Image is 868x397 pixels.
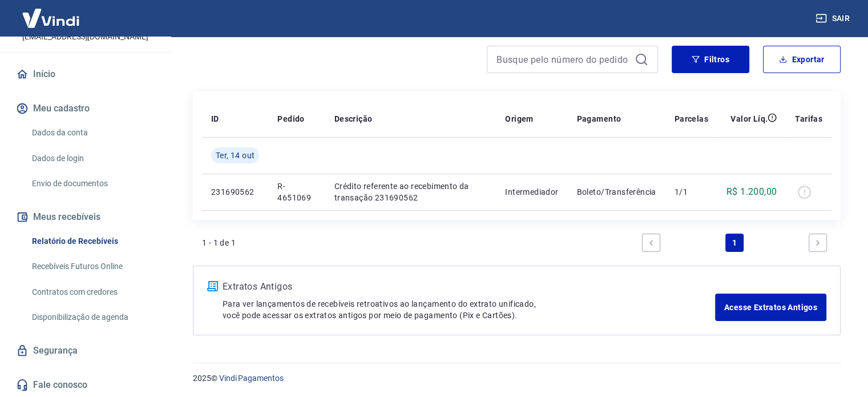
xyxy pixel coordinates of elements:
p: Pedido [277,113,304,125]
p: Valor Líq. [730,113,768,125]
a: Disponibilização de agenda [27,306,157,329]
img: Vindi [14,1,88,35]
p: R$ 1.200,00 [726,185,777,199]
span: Ter, 14 out [216,150,255,161]
a: Recebíveis Futuros Online [27,255,157,278]
a: Envio de documentos [27,172,157,195]
p: R-4651069 [277,181,316,203]
p: Descrição [334,113,373,125]
a: Vindi Pagamentos [219,374,284,383]
input: Busque pelo número do pedido [496,51,630,68]
a: Início [14,62,157,87]
button: Filtros [672,46,749,73]
button: Exportar [763,46,841,73]
a: Relatório de Recebíveis [27,230,157,253]
p: Intermediador [505,186,558,198]
p: ID [211,113,219,125]
p: 2025 © [193,372,841,384]
p: Para ver lançamentos de recebíveis retroativos ao lançamento do extrato unificado, você pode aces... [223,298,715,321]
a: Dados da conta [27,121,157,145]
button: Meu cadastro [14,96,157,121]
a: Segurança [14,338,157,363]
p: Crédito referente ao recebimento da transação 231690562 [334,181,487,203]
ul: Pagination [637,229,831,256]
a: Acesse Extratos Antigos [715,294,826,321]
a: Page 1 is your current page [725,234,744,252]
p: Parcelas [675,113,708,125]
a: Next page [809,234,827,252]
p: Origem [505,113,533,125]
a: Previous page [642,234,660,252]
p: 231690562 [211,186,259,198]
p: Boleto/Transferência [577,186,656,198]
p: 1/1 [675,186,708,198]
a: Contratos com credores [27,280,157,304]
p: 1 - 1 de 1 [202,237,236,248]
button: Meus recebíveis [14,204,157,230]
p: [EMAIL_ADDRESS][DOMAIN_NAME] [22,31,148,43]
p: Extratos Antigos [223,280,715,294]
img: ícone [207,281,218,291]
p: Tarifas [795,113,822,125]
button: Sair [813,8,854,29]
p: Pagamento [577,113,621,125]
a: Dados de login [27,147,157,170]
